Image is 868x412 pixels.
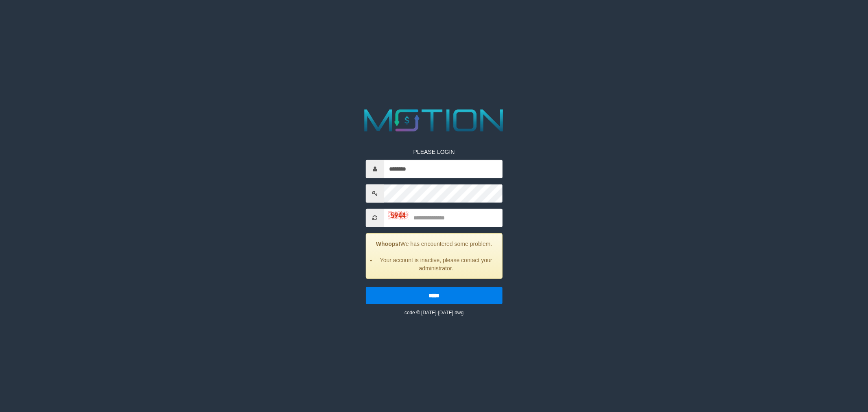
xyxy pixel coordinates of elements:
strong: Whoops! [376,240,400,247]
img: MOTION_logo.png [358,105,510,136]
img: captcha [388,211,409,219]
li: Your account is inactive, please contact your administrator. [376,256,496,272]
p: PLEASE LOGIN [366,147,503,156]
small: code © [DATE]-[DATE] dwg [404,309,464,315]
div: We has encountered some problem. [366,233,503,278]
